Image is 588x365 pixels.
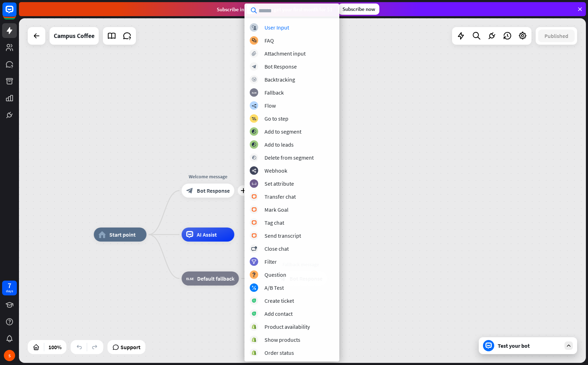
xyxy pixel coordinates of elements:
[252,286,256,290] i: block_ab_testing
[251,103,256,108] i: builder_tree
[252,273,256,277] i: block_question
[217,5,333,14] div: Subscribe in days to get your first month for $1
[264,232,301,239] div: Send transcript
[264,50,306,57] div: Attachment input
[252,64,256,69] i: block_bot_response
[264,310,293,317] div: Add contact
[264,349,294,356] div: Order status
[264,245,289,252] div: Close chat
[264,63,297,70] div: Bot Response
[6,289,13,294] div: days
[2,281,17,295] a: 7 days
[264,219,284,226] div: Tag chat
[264,193,296,200] div: Transfer chat
[252,168,256,173] i: webhooks
[264,336,300,343] div: Show products
[252,90,256,95] i: block_fallback
[264,154,314,161] div: Delete from segment
[264,258,277,265] div: Filter
[264,323,310,330] div: Product availability
[251,142,256,147] i: block_add_to_segment
[251,260,256,264] i: filter
[252,181,256,186] i: block_set_attribute
[264,102,276,109] div: Flow
[252,38,256,43] i: block_faq
[241,188,246,193] i: plus
[264,167,287,174] div: Webhook
[6,3,27,24] button: Open LiveChat chat widget
[98,231,106,238] i: home_2
[109,231,136,238] span: Start point
[8,282,11,289] div: 7
[197,275,234,282] span: Default fallback
[264,115,288,122] div: Go to step
[264,128,301,135] div: Add to segment
[197,187,230,194] span: Bot Response
[264,297,294,304] div: Create ticket
[252,155,256,160] i: block_delete_from_segment
[54,27,94,45] div: Campus Coffee
[251,233,257,238] i: block_livechat
[252,77,256,82] i: block_backtracking
[251,246,257,251] i: block_close_chat
[252,25,256,30] i: block_user_input
[264,76,295,83] div: Backtracking
[176,173,240,180] div: Welcome message
[186,275,194,282] i: block_fallback
[264,206,288,213] div: Mark Goal
[264,37,274,44] div: FAQ
[498,342,561,349] div: Test your bot
[338,4,379,15] div: Subscribe now
[251,207,257,212] i: block_livechat
[4,350,15,361] div: S
[186,187,193,194] i: block_bot_response
[251,194,257,199] i: block_livechat
[264,271,286,278] div: Question
[197,231,217,238] span: AI Assist
[264,284,284,291] div: A/B Test
[264,24,289,31] div: User Input
[538,30,575,42] button: Published
[251,129,256,134] i: block_add_to_segment
[264,141,294,148] div: Add to leads
[251,116,256,121] i: block_goto
[251,220,257,225] i: block_livechat
[264,180,294,187] div: Set attribute
[46,341,64,353] div: 100%
[252,51,256,56] i: block_attachment
[264,89,284,96] div: Fallback
[120,341,141,353] span: Support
